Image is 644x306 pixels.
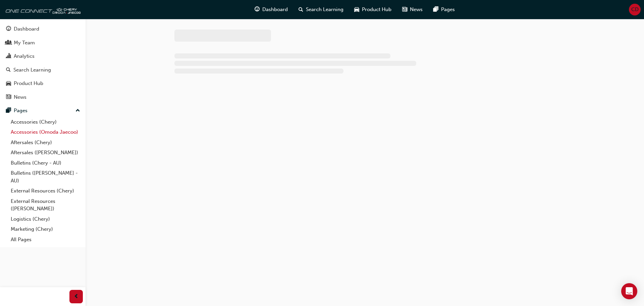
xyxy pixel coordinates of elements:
[6,94,11,100] span: news-icon
[354,5,359,14] span: car-icon
[6,108,11,114] span: pages-icon
[629,4,641,15] button: CD
[8,158,83,168] a: Bulletins (Chery - AU)
[3,37,83,49] a: My Team
[75,106,80,115] span: up-icon
[74,293,79,301] span: prev-icon
[3,91,83,103] a: News
[262,6,288,13] span: Dashboard
[8,117,83,127] a: Accessories (Chery)
[3,104,83,117] button: Pages
[6,53,11,59] span: chart-icon
[402,5,407,14] span: news-icon
[6,40,11,46] span: people-icon
[8,147,83,158] a: Aftersales ([PERSON_NAME])
[8,234,83,245] a: All Pages
[410,6,423,13] span: News
[8,214,83,224] a: Logistics (Chery)
[14,93,26,101] div: News
[441,6,455,13] span: Pages
[3,23,83,35] a: Dashboard
[6,67,11,73] span: search-icon
[433,5,438,14] span: pages-icon
[3,3,80,16] img: oneconnect
[631,6,639,13] span: CD
[14,80,43,87] div: Product Hub
[3,50,83,62] a: Analytics
[306,6,343,13] span: Search Learning
[293,3,349,16] a: search-iconSearch Learning
[249,3,293,16] a: guage-iconDashboard
[14,52,35,60] div: Analytics
[8,196,83,214] a: External Resources ([PERSON_NAME])
[14,25,39,33] div: Dashboard
[349,3,397,16] a: car-iconProduct Hub
[3,21,83,104] button: DashboardMy TeamAnalyticsSearch LearningProduct HubNews
[14,39,35,47] div: My Team
[3,64,83,76] a: Search Learning
[428,3,460,16] a: pages-iconPages
[8,137,83,148] a: Aftersales (Chery)
[362,6,391,13] span: Product Hub
[3,77,83,90] a: Product Hub
[299,5,303,14] span: search-icon
[14,107,28,115] div: Pages
[621,283,637,299] div: Open Intercom Messenger
[8,168,83,186] a: Bulletins ([PERSON_NAME] - AU)
[255,5,260,14] span: guage-icon
[13,66,51,74] div: Search Learning
[8,186,83,196] a: External Resources (Chery)
[8,127,83,137] a: Accessories (Omoda Jaecoo)
[6,26,11,32] span: guage-icon
[6,81,11,87] span: car-icon
[8,224,83,234] a: Marketing (Chery)
[397,3,428,16] a: news-iconNews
